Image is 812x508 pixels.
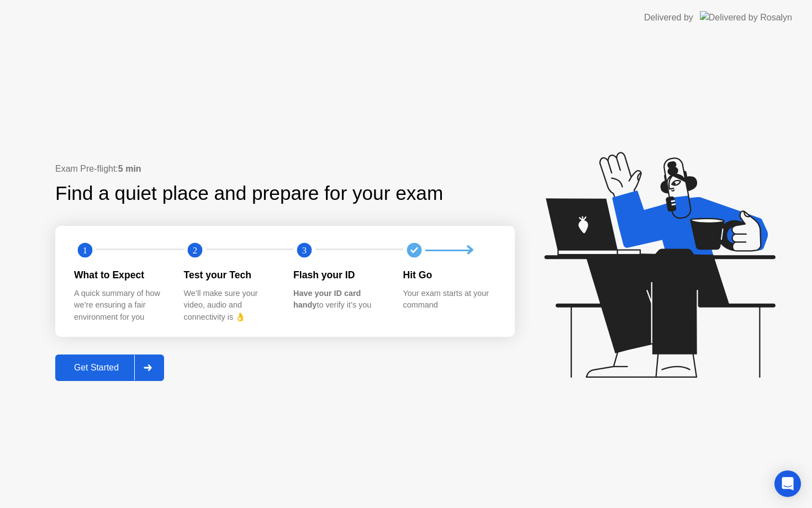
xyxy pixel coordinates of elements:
[184,288,276,324] div: We’ll make sure your video, audio and connectivity is 👌
[644,11,693,24] div: Delivered by
[774,470,801,497] div: Open Intercom Messenger
[293,268,386,282] div: Flash your ID
[74,268,166,282] div: What to Expect
[192,245,197,256] text: 2
[83,245,87,256] text: 1
[184,268,276,282] div: Test your Tech
[55,179,445,208] div: Find a quiet place and prepare for your exam
[55,354,164,381] button: Get Started
[74,288,166,324] div: A quick summary of how we’re ensuring a fair environment for you
[403,288,495,311] div: Your exam starts at your command
[302,245,307,256] text: 3
[293,289,361,310] b: Have your ID card handy
[59,363,134,373] div: Get Started
[55,162,515,176] div: Exam Pre-flight:
[700,11,792,24] img: Delivered by Rosalyn
[118,164,141,173] b: 5 min
[403,268,495,282] div: Hit Go
[293,288,386,311] div: to verify it’s you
